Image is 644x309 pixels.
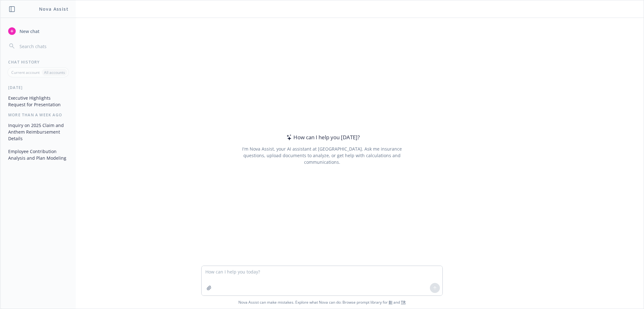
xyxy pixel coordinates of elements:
[11,70,40,75] p: Current account
[3,296,641,309] span: Nova Assist can make mistakes. Explore what Nova can do: Browse prompt library for and
[6,120,71,144] button: Inquiry on 2025 Claim and Anthem Reimbursement Details
[6,146,71,163] button: Employee Contribution Analysis and Plan Modeling
[6,25,71,37] button: New chat
[233,146,410,165] div: I'm Nova Assist, your AI assistant at [GEOGRAPHIC_DATA]. Ask me insurance questions, upload docum...
[1,112,76,118] div: More than a week ago
[401,300,406,305] a: TR
[6,93,71,110] button: Executive Highlights Request for Presentation
[389,300,392,305] a: BI
[39,6,69,12] h1: Nova Assist
[1,59,76,65] div: Chat History
[285,133,360,141] div: How can I help you [DATE]?
[1,85,76,90] div: [DATE]
[18,28,40,35] span: New chat
[18,42,68,51] input: Search chats
[44,70,65,75] p: All accounts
